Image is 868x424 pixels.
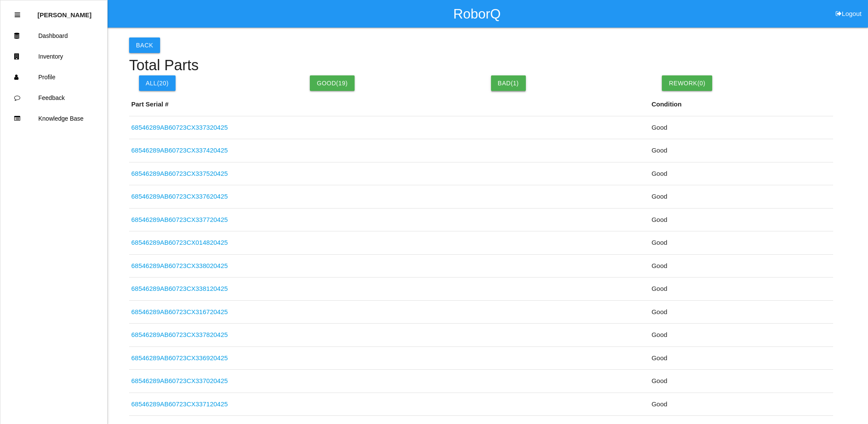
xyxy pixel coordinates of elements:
[649,346,813,370] td: Good
[131,377,228,384] a: 68546289AB60723CX337020425
[129,57,833,74] h4: Total Parts
[649,100,813,116] th: Condition
[649,231,813,255] td: Good
[0,108,107,129] a: Knowledge Base
[0,67,107,87] a: Profile
[649,185,813,209] td: Good
[131,262,228,269] a: 68546289AB60723CX338020425
[131,331,228,338] a: 68546289AB60723CX337820425
[131,308,228,315] a: 68546289AB60723CX316720425
[649,370,813,393] td: Good
[0,25,107,46] a: Dashboard
[649,277,813,301] td: Good
[131,193,228,200] a: 68546289AB60723CX337620425
[131,170,228,177] a: 68546289AB60723CX337520425
[649,116,813,139] td: Good
[15,5,20,25] div: Close
[662,75,712,91] button: Rework(0)
[649,139,813,162] td: Good
[129,37,160,53] button: Back
[310,75,355,91] button: Good(19)
[131,124,228,131] a: 68546289AB60723CX337320425
[491,75,526,91] button: Bad(1)
[131,239,228,246] a: 68546289AB60723CX014820425
[0,87,107,108] a: Feedback
[649,393,813,416] td: Good
[131,400,228,408] a: 68546289AB60723CX337120425
[649,208,813,231] td: Good
[649,254,813,277] td: Good
[131,216,228,223] a: 68546289AB60723CX337720425
[0,46,107,67] a: Inventory
[131,354,228,362] a: 68546289AB60723CX336920425
[131,285,228,292] a: 68546289AB60723CX338120425
[649,324,813,347] td: Good
[37,5,92,19] p: Diego Altamirano
[131,147,228,154] a: 68546289AB60723CX337420425
[129,100,649,116] th: Part Serial #
[649,300,813,324] td: Good
[649,162,813,185] td: Good
[139,75,176,91] button: All(20)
